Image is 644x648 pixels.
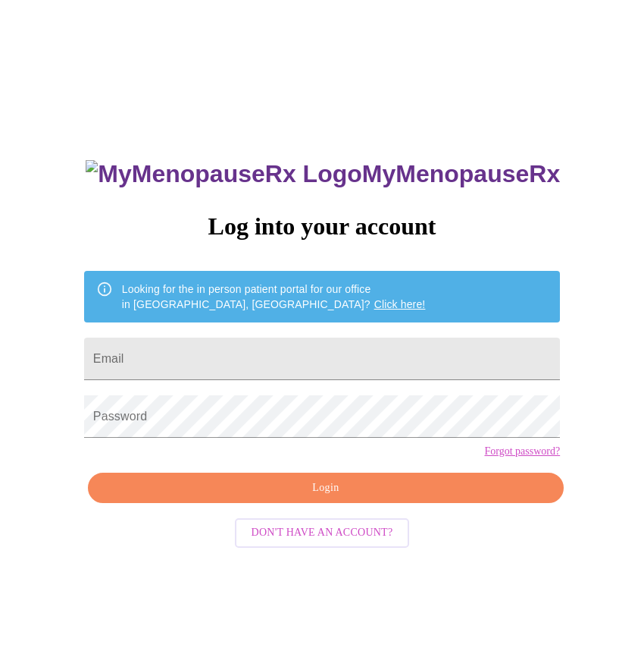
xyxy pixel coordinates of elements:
a: Click here! [374,298,426,310]
span: Don't have an account? [252,524,393,543]
h3: Log into your account [84,212,560,241]
a: Forgot password? [484,445,560,458]
div: Looking for the in person patient portal for our office in [GEOGRAPHIC_DATA], [GEOGRAPHIC_DATA]? [122,275,426,318]
a: Don't have an account? [231,525,414,538]
img: MyMenopauseRx Logo [86,160,361,188]
h3: MyMenopauseRx [86,160,560,188]
button: Login [88,473,564,504]
button: Don't have an account? [235,518,410,548]
span: Login [105,479,546,498]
